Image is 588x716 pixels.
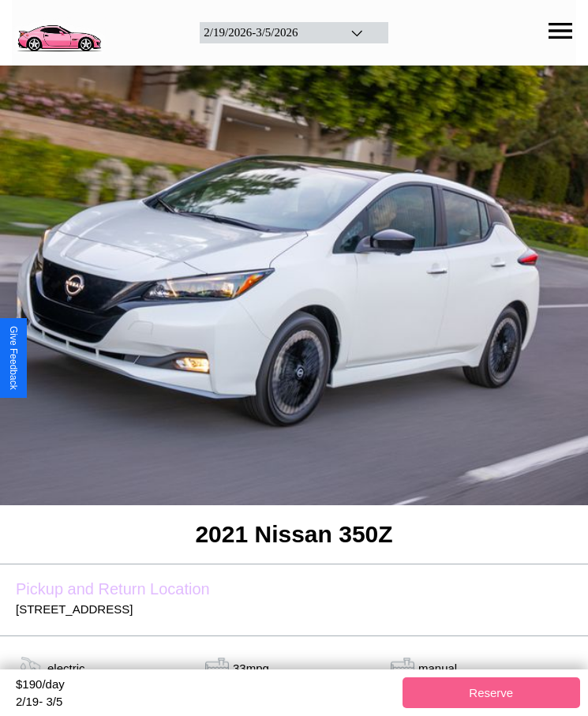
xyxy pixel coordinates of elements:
div: 2 / 19 / 2026 - 3 / 5 / 2026 [204,26,330,39]
img: tank [201,656,233,680]
button: Reserve [403,677,581,708]
p: electric [47,658,85,679]
img: logo [12,8,106,54]
div: $ 190 /day [16,677,395,695]
img: gas [387,656,418,680]
div: Give Feedback [8,326,19,390]
div: 2 / 19 - 3 / 5 [16,695,395,708]
label: Pickup and Return Location [16,580,572,598]
p: manual [418,658,457,679]
p: 33 mpg [233,658,269,679]
img: gas [16,656,47,680]
p: [STREET_ADDRESS] [16,598,572,620]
